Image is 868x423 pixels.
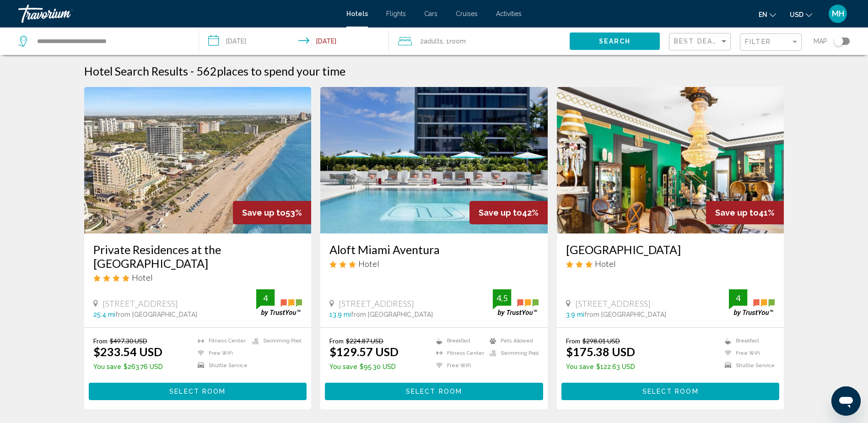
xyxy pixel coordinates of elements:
a: Cars [424,10,437,17]
img: Hotel image [320,87,548,233]
span: Select Room [169,388,226,396]
button: Check-in date: Sep 20, 2025 Check-out date: Sep 21, 2025 [199,27,389,55]
span: Save up to [479,208,522,217]
span: Adults [424,38,443,45]
li: Swimming Pool [248,337,302,345]
li: Free WiFi [431,362,485,369]
span: You save [329,363,357,370]
li: Breakfast [431,337,485,345]
button: Select Room [325,383,543,400]
span: Room [449,38,466,45]
li: Pets Allowed [485,337,539,345]
a: Select Room [561,385,780,395]
span: from [GEOGRAPHIC_DATA] [584,311,666,318]
a: [GEOGRAPHIC_DATA] [566,243,775,256]
a: Activities [496,10,522,17]
div: 3 star Hotel [329,259,539,269]
span: [STREET_ADDRESS] [102,298,178,309]
span: [STREET_ADDRESS] [339,298,414,309]
button: Select Room [561,383,780,400]
span: Filter [745,38,771,45]
a: Aloft Miami Aventura [329,243,539,256]
ins: $175.38 USD [566,345,635,358]
a: Select Room [325,385,543,395]
a: Hotel image [84,87,312,233]
del: $224.87 USD [346,337,383,345]
span: en [759,11,767,18]
span: from [GEOGRAPHIC_DATA] [351,311,433,318]
del: $298.01 USD [582,337,620,345]
p: $122.63 USD [566,363,635,370]
span: You save [93,363,121,370]
li: Free WiFi [193,349,248,357]
li: Fitness Center [193,337,248,345]
img: trustyou-badge.svg [493,289,539,316]
button: Change language [759,8,776,21]
img: trustyou-badge.svg [729,289,775,316]
span: Best Deals [674,38,722,45]
button: Change currency [790,8,812,21]
button: User Menu [826,4,850,23]
button: Search [570,33,660,49]
a: Select Room [89,385,307,395]
a: Private Residences at the [GEOGRAPHIC_DATA] [93,243,302,270]
span: From [329,337,344,345]
span: [STREET_ADDRESS] [575,298,651,309]
a: Hotels [346,10,368,17]
span: Select Room [642,388,699,396]
div: 4 [729,293,747,304]
del: $497.30 USD [110,337,147,345]
li: Breakfast [720,337,775,345]
a: Cruises [456,10,478,17]
span: Hotel [595,259,616,269]
div: 41% [706,201,784,224]
span: Save up to [242,208,286,217]
button: Travelers: 2 adults, 0 children [389,27,570,55]
span: USD [790,11,803,18]
span: Hotel [132,272,153,282]
span: 2 [420,35,443,48]
li: Shuttle Service [193,362,248,369]
li: Free WiFi [720,349,775,357]
mat-select: Sort by [674,38,728,46]
a: Flights [386,10,406,17]
span: 13.9 mi [329,311,351,318]
button: Filter [740,33,802,52]
p: $95.30 USD [329,363,399,370]
span: 3.9 mi [566,311,584,318]
span: From [566,337,580,345]
button: Select Room [89,383,307,400]
span: Hotel [358,259,379,269]
p: $263.76 USD [93,363,163,370]
li: Fitness Center [431,349,485,357]
span: Select Room [406,388,462,396]
ins: $129.57 USD [329,345,399,358]
span: You save [566,363,594,370]
span: Search [599,38,631,45]
button: Toggle map [827,37,850,45]
span: Map [814,35,827,48]
ins: $233.54 USD [93,345,162,358]
div: 4 star Hotel [93,272,302,282]
span: - [190,64,194,78]
div: 42% [469,201,548,224]
li: Swimming Pool [485,349,539,357]
div: 53% [233,201,311,224]
img: Hotel image [557,87,784,233]
div: 3 star Hotel [566,259,775,269]
div: 4.5 [493,293,511,304]
span: 25.4 mi [93,311,115,318]
h1: Hotel Search Results [84,64,188,78]
span: Save up to [715,208,759,217]
span: From [93,337,108,345]
iframe: Button to launch messaging window [831,386,861,416]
